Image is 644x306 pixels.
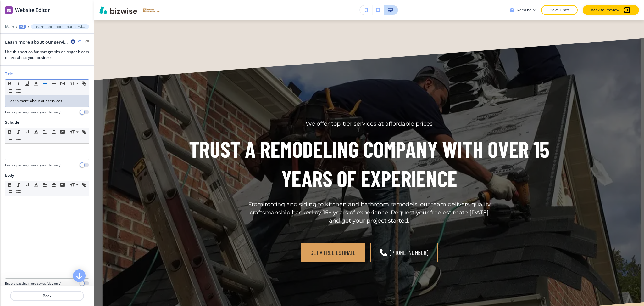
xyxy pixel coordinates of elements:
p: Save Draft [549,7,569,13]
p: From roofing and siding to kitchen and bathroom remodels, our team delivers quality craftsmanship... [247,201,492,225]
a: [PHONE_NUMBER] [370,243,438,262]
h2: Title [5,71,13,77]
button: Back to Preview [583,5,639,15]
button: +2 [19,25,26,29]
p: We offer top-tier services at affordable prices [306,120,433,128]
button: Back [10,291,84,301]
h3: Need help? [517,7,536,13]
img: Your Logo [143,8,160,12]
img: Bizwise Logo [99,6,137,14]
p: Learn more about our services [8,98,86,104]
p: Back to Preview [591,7,619,13]
h2: Learn more about our services-1 [5,39,68,45]
button: Get a Free Estimate [301,243,365,262]
h1: Trust a Remodeling Company With Over 15 Years of Experience [186,134,553,193]
h4: Enable pasting more styles (dev only) [5,281,61,286]
button: Learn more about our services-1 [31,24,89,29]
h4: Enable pasting more styles (dev only) [5,163,61,167]
button: Save Draft [541,5,578,15]
img: editor icon [5,6,13,14]
p: Learn more about our services-1 [34,25,86,29]
p: Back [11,293,83,299]
h2: Website Editor [15,6,50,14]
h4: Enable pasting more styles (dev only) [5,110,61,115]
h2: Subtitle [5,120,19,125]
button: Main [5,25,14,29]
h2: Body [5,173,14,178]
h3: Use this section for paragraphs or longer blocks of text about your business [5,49,89,60]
